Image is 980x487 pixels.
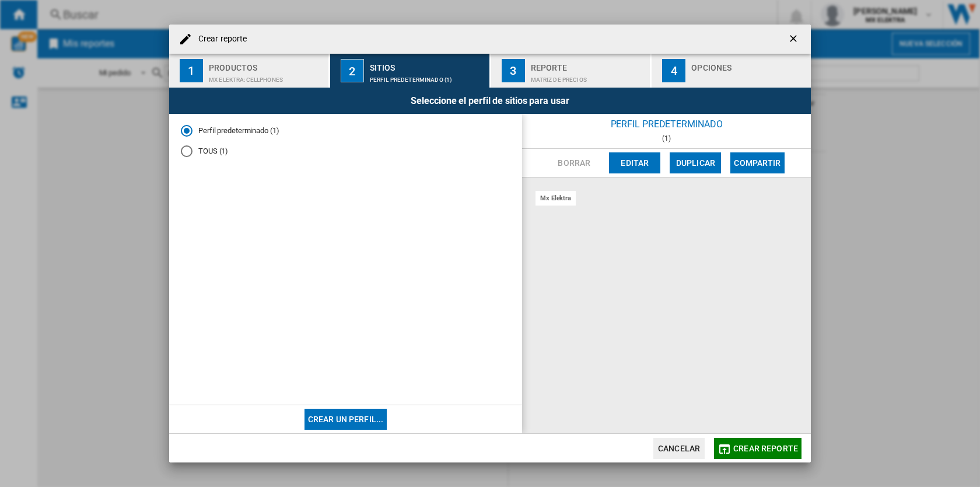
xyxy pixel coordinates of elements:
[691,58,806,71] div: Opciones
[535,191,576,206] div: mx elektra
[502,59,525,82] div: 3
[733,444,798,453] span: Crear reporte
[783,27,806,51] button: getI18NText('BUTTONS.CLOSE_DIALOG')
[370,58,485,71] div: Sitios
[304,409,387,430] button: Crear un perfil...
[330,54,491,88] button: 2 Sitios Perfil predeterminado (1)
[209,58,324,71] div: Productos
[192,33,247,45] h4: Crear reporte
[662,59,685,82] div: 4
[548,152,600,173] button: Borrar
[730,152,784,173] button: Compartir
[169,54,330,88] button: 1 Productos MX ELEKTRA:Cellphones
[531,71,646,83] div: Matriz de precios
[531,58,646,71] div: Reporte
[209,71,324,83] div: MX ELEKTRA:Cellphones
[714,438,801,459] button: Crear reporte
[522,134,811,142] div: (1)
[522,114,811,134] div: Perfil predeterminado
[169,88,811,114] div: Seleccione el perfil de sitios para usar
[181,145,510,156] md-radio-button: TOUS (1)
[491,54,652,88] button: 3 Reporte Matriz de precios
[180,59,203,82] div: 1
[609,152,660,173] button: Editar
[181,126,510,137] md-radio-button: Perfil predeterminado (1)
[341,59,364,82] div: 2
[653,438,705,459] button: Cancelar
[652,54,811,88] button: 4 Opciones
[787,33,801,47] ng-md-icon: getI18NText('BUTTONS.CLOSE_DIALOG')
[670,152,721,173] button: Duplicar
[370,71,485,83] div: Perfil predeterminado (1)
